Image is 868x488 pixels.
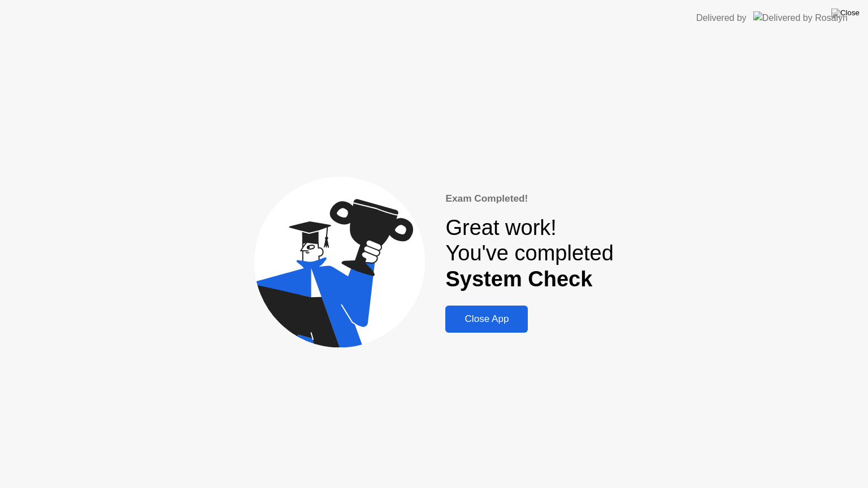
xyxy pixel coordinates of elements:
[445,267,592,291] b: System Check
[445,306,528,333] button: Close App
[445,191,613,206] div: Exam Completed!
[696,11,747,25] div: Delivered by
[831,8,860,18] img: Close
[449,313,524,325] div: Close App
[445,215,613,293] div: Great work! You've completed
[753,11,848,24] img: Delivered by Rosalyn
